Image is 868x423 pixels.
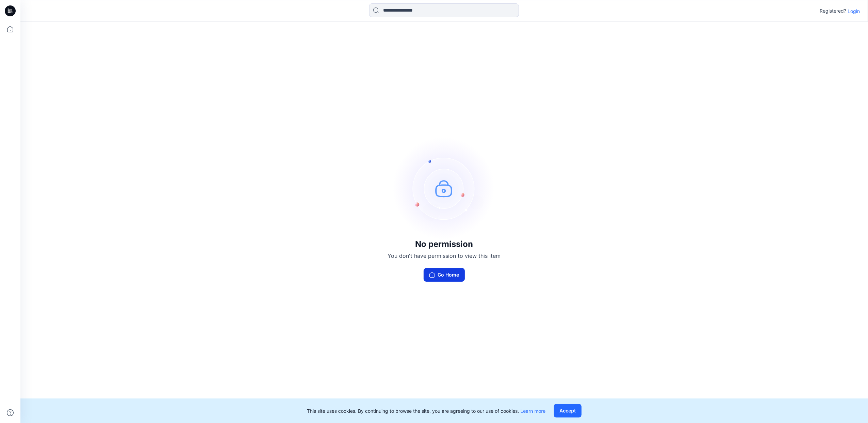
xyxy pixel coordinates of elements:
img: no-perm.svg [393,137,495,239]
p: Login [848,7,860,15]
button: Accept [554,404,582,418]
a: Learn more [520,408,546,414]
p: You don't have permission to view this item [388,252,501,260]
h3: No permission [388,239,501,249]
button: Go Home [424,268,465,282]
p: Registered? [820,7,846,15]
p: This site uses cookies. By continuing to browse the site, you are agreeing to our use of cookies. [307,407,546,414]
